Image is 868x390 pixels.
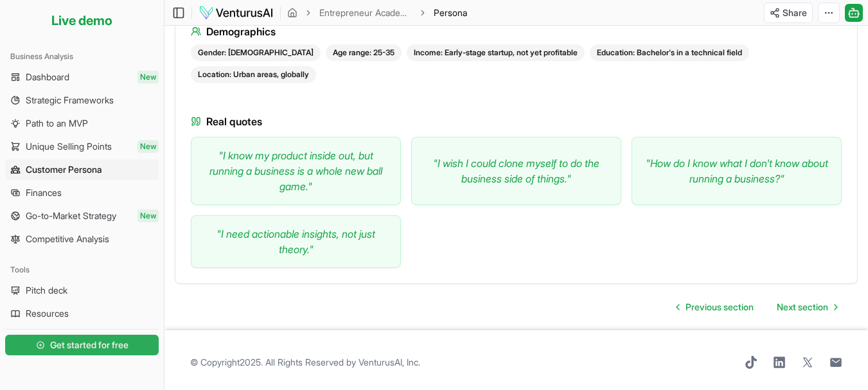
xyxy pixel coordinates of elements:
a: Competitive Analysis [5,229,159,249]
div: Income: Early-stage startup, not yet profitable [407,44,585,61]
span: Resources [26,307,69,320]
a: Entrepreneur Academy [319,6,412,19]
p: " I know my product inside out, but running a business is a whole new ball game. " [202,148,390,194]
a: Customer Persona [5,159,159,180]
span: Unique Selling Points [26,140,112,153]
span: Competitive Analysis [26,233,109,245]
span: Next section [777,301,828,314]
a: Pitch deck [5,280,159,301]
a: Path to an MVP [5,113,159,134]
button: Get started for free [5,335,159,355]
a: Get started for free [5,332,159,358]
div: Location: Urban areas, globally [191,66,316,83]
div: Tools [5,260,159,280]
h4: Demographics [191,24,842,39]
a: Unique Selling PointsNew [5,136,159,157]
span: Share [783,6,807,19]
p: " I need actionable insights, not just theory. " [202,226,390,257]
div: Age range: 25-35 [326,44,402,61]
span: Go-to-Market Strategy [26,209,116,222]
span: Pitch deck [26,284,67,297]
a: VenturusAI, Inc [359,357,418,368]
span: Previous section [686,301,754,314]
span: Finances [26,186,62,199]
a: Go to previous page [666,294,764,320]
div: Business Analysis [5,46,159,67]
nav: breadcrumb [287,6,467,19]
span: New [137,209,159,222]
span: Dashboard [26,71,69,84]
span: Path to an MVP [26,117,88,130]
a: Go-to-Market StrategyNew [5,206,159,226]
h4: Real quotes [191,114,842,129]
img: logo [199,5,274,21]
span: New [137,140,159,153]
div: Education: Bachelor's in a technical field [590,44,749,61]
a: Strategic Frameworks [5,90,159,111]
a: Resources [5,303,159,324]
span: Strategic Frameworks [26,94,114,107]
a: Finances [5,182,159,203]
button: Share [764,3,813,23]
a: DashboardNew [5,67,159,87]
span: © Copyright 2025 . All Rights Reserved by . [190,356,420,369]
span: New [137,71,159,84]
span: Persona [434,6,467,19]
nav: pagination [666,294,847,320]
span: Get started for free [50,339,128,351]
div: Gender: [DEMOGRAPHIC_DATA] [191,44,321,61]
p: " I wish I could clone myself to do the business side of things. " [422,155,610,186]
a: Go to next page [766,294,847,320]
span: Customer Persona [26,163,102,176]
p: " How do I know what I don't know about running a business? " [642,155,831,186]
